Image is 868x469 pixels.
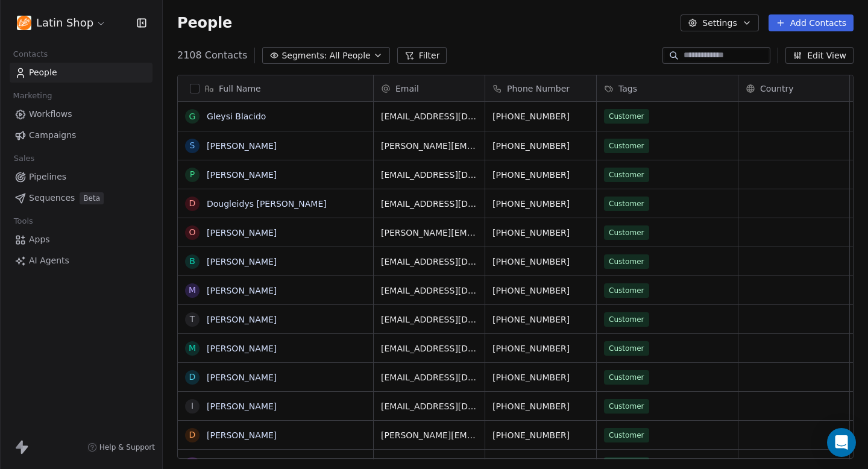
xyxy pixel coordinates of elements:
button: Add Contacts [769,14,854,31]
span: [EMAIL_ADDRESS][DOMAIN_NAME] [381,256,477,268]
span: [PHONE_NUMBER] [492,227,589,239]
div: I [191,400,193,412]
span: Tags [618,83,637,95]
a: Workflows [10,104,153,124]
div: M [189,342,196,354]
span: [PERSON_NAME][EMAIL_ADDRESS][DOMAIN_NAME] [381,429,477,441]
button: Edit View [785,47,854,64]
span: [PHONE_NUMBER] [492,169,589,181]
span: Customer [604,283,649,298]
span: Pipelines [29,171,66,183]
a: [PERSON_NAME] [207,459,277,469]
a: Gleysi Blacido [207,112,266,121]
a: Pipelines [10,167,153,187]
span: Customer [604,341,649,356]
button: Filter [397,47,447,64]
div: Country [738,75,849,101]
span: [PHONE_NUMBER] [492,198,589,210]
div: Phone Number [485,75,596,101]
span: [PHONE_NUMBER] [492,371,589,383]
span: Customer [604,168,649,182]
div: B [189,255,195,268]
span: Customer [604,197,649,211]
span: Contacts [8,45,53,63]
span: [EMAIL_ADDRESS][DOMAIN_NAME] [381,169,477,181]
span: Marketing [8,87,57,105]
a: [PERSON_NAME] [207,315,277,324]
span: Customer [604,225,649,240]
a: [PERSON_NAME] [207,401,277,411]
div: O [189,226,195,239]
span: Workflows [29,108,72,121]
span: [PHONE_NUMBER] [492,140,589,152]
span: Apps [29,233,50,246]
span: [PHONE_NUMBER] [492,313,589,326]
a: [PERSON_NAME] [207,228,277,238]
a: [PERSON_NAME] [207,257,277,266]
div: Email [374,75,485,101]
span: [EMAIL_ADDRESS][DOMAIN_NAME] [381,198,477,210]
span: [PERSON_NAME][EMAIL_ADDRESS][PERSON_NAME][DOMAIN_NAME] [381,227,477,239]
a: Dougleidys [PERSON_NAME] [207,199,327,209]
a: SequencesBeta [10,188,153,208]
div: grid [178,102,374,459]
span: [PHONE_NUMBER] [492,342,589,354]
span: Help & Support [99,442,155,452]
span: [EMAIL_ADDRESS][DOMAIN_NAME] [381,400,477,412]
span: Campaigns [29,129,76,142]
span: 2108 Contacts [177,48,247,63]
a: AI Agents [10,251,153,271]
span: [EMAIL_ADDRESS][DOMAIN_NAME] [381,285,477,297]
span: People [29,66,57,79]
span: Country [760,83,794,95]
span: Sales [8,150,40,168]
div: G [189,110,196,123]
div: Open Intercom Messenger [827,428,856,457]
a: [PERSON_NAME] [207,344,277,353]
img: Untitled%20Project%20-%20logo%20original.png [17,16,31,30]
a: [PERSON_NAME] [207,373,277,382]
span: [PHONE_NUMBER] [492,429,589,441]
div: P [190,168,195,181]
span: Customer [604,370,649,385]
div: M [189,284,196,297]
span: Full Name [219,83,261,95]
span: [EMAIL_ADDRESS][DOMAIN_NAME] [381,313,477,326]
span: Phone Number [507,83,570,95]
span: [EMAIL_ADDRESS][DOMAIN_NAME] [381,371,477,383]
a: [PERSON_NAME] [207,170,277,180]
span: Customer [604,109,649,124]
a: Campaigns [10,125,153,145]
span: Tools [8,212,38,230]
div: Tags [597,75,738,101]
span: Customer [604,312,649,327]
button: Latin Shop [14,13,108,33]
span: AI Agents [29,254,69,267]
a: Apps [10,230,153,250]
a: [PERSON_NAME] [207,141,277,151]
span: [EMAIL_ADDRESS][DOMAIN_NAME] [381,342,477,354]
div: D [189,197,196,210]
div: Full Name [178,75,373,101]
button: Settings [681,14,758,31]
span: [PHONE_NUMBER] [492,110,589,122]
a: [PERSON_NAME] [207,286,277,295]
div: D [189,371,196,383]
span: Email [395,83,419,95]
span: Sequences [29,192,75,204]
span: Latin Shop [36,15,93,31]
a: [PERSON_NAME] [207,430,277,440]
span: [PHONE_NUMBER] [492,400,589,412]
span: People [177,14,232,32]
span: Customer [604,399,649,414]
span: Customer [604,428,649,442]
span: Beta [80,192,104,204]
div: S [190,139,195,152]
div: D [189,429,196,441]
div: T [190,313,195,326]
span: All People [329,49,370,62]
a: Help & Support [87,442,155,452]
span: [PHONE_NUMBER] [492,256,589,268]
span: [EMAIL_ADDRESS][DOMAIN_NAME] [381,110,477,122]
span: Customer [604,139,649,153]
